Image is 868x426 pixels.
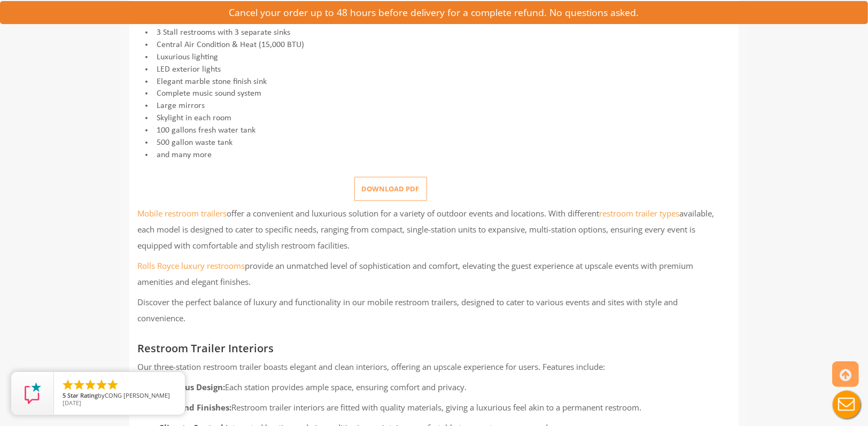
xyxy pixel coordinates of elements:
li: and many more [137,149,731,161]
p: Discover the perfect balance of luxury and functionality in our mobile restroom trailers, designe... [137,294,716,326]
li:  [95,378,108,391]
li: 100 gallons fresh water tank [137,125,731,137]
button: Live Chat [825,383,868,426]
li:  [61,378,74,391]
li:  [106,378,119,391]
a: Mobile restroom trailers [137,208,227,219]
p: Restroom trailer interiors are fitted with quality materials, giving a luxurious feel akin to a p... [159,399,717,415]
span: [DATE] [63,399,81,407]
li: 500 gallon waste tank [137,137,731,149]
p: Each station provides ample space, ensuring comfort and privacy. [159,379,717,395]
li: Skylight in each room [137,112,731,125]
li: Luxurious lighting [137,51,731,64]
p: Our three-station restroom trailer boasts elegant and clean interiors, offering an upscale experi... [137,359,716,375]
a: Rolls Royce luxury restrooms [137,260,245,271]
h3: Restroom Trailer Interiors [137,330,747,354]
a: Download pdf [346,184,427,193]
p: provide an unmatched level of sophistication and comfort, elevating the guest experience at upsca... [137,258,716,290]
span: 5 [63,391,66,399]
img: Review Rating [22,383,43,404]
li: Elegant marble stone finish sink [137,76,731,88]
li:  [73,378,86,391]
strong: High-End Finishes: [159,402,231,413]
p: offer a convenient and luxurious solution for a variety of outdoor events and locations. With dif... [137,205,716,253]
li: Complete music sound system [137,88,731,100]
span: by [63,392,176,400]
span: Star Rating [67,391,98,399]
li: LED exterior lights [137,64,731,76]
strong: Spacious Design: [159,382,225,392]
li: 3 Stall restrooms with 3 separate sinks [137,27,731,39]
button: Download pdf [354,177,427,201]
li: Large mirrors [137,100,731,112]
a: restroom trailer types [599,208,679,219]
span: CONG [PERSON_NAME] [105,391,170,399]
li: Central Air Condition & Heat (15,000 BTU) [137,39,731,51]
li:  [84,378,97,391]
